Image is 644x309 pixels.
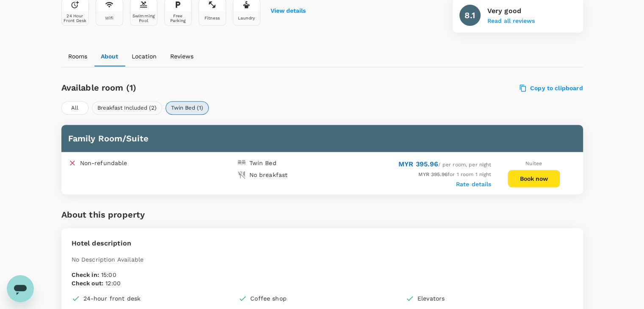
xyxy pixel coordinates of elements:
[238,16,255,20] div: Laundry
[417,294,445,303] span: Elevators
[61,208,145,221] h6: About this property
[205,16,220,20] div: Fitness
[72,238,573,248] p: Hotel description
[487,6,535,16] p: Very good
[92,101,162,115] button: Breakfast Included (2)
[72,279,573,287] p: 12:00
[398,160,439,168] span: MYR 395.96
[238,159,246,167] img: double-bed-icon
[68,132,576,145] h6: Family Room/Suite
[250,294,287,303] span: Coffee shop
[508,170,560,188] button: Book now
[166,101,209,115] button: Twin Bed (1)
[398,162,492,168] span: / per room, per night
[520,84,583,92] label: Copy to clipboard
[166,14,190,23] div: Free Parking
[101,52,118,61] p: About
[132,52,157,61] p: Location
[68,52,87,61] p: Rooms
[271,8,306,14] button: View details
[170,52,193,61] p: Reviews
[105,16,114,20] div: Wifi
[487,18,535,25] button: Read all reviews
[418,171,448,177] span: MYR 395.96
[83,294,141,303] span: 24-hour front desk
[72,271,99,278] span: Check in :
[61,81,364,94] h6: Available room (1)
[464,8,475,22] h6: 8.1
[7,275,34,302] iframe: Button to launch messaging window
[525,160,542,166] span: Nuitee
[80,159,127,167] p: Non-refundable
[72,280,104,287] span: Check out :
[249,159,276,167] div: Twin Bed
[61,101,88,115] button: All
[249,171,288,179] div: No breakfast
[64,14,87,23] div: 24 Hour Front Desk
[456,181,492,188] label: Rate details
[72,255,573,264] p: No Description Available
[72,270,573,279] p: 15:00
[132,14,155,23] div: Swimming Pool
[418,171,491,177] span: for 1 room 1 night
